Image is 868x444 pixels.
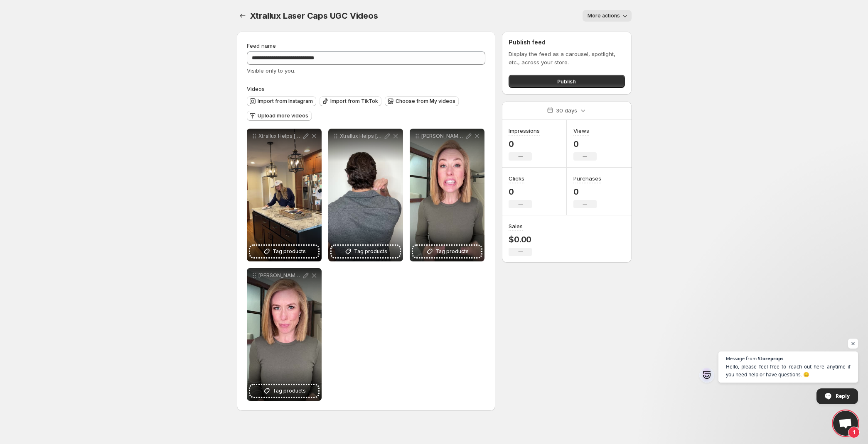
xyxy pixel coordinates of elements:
button: Tag products [332,246,400,257]
h3: Views [573,127,589,135]
p: Display the feed as a carousel, spotlight, etc., across your store. [509,50,625,66]
h3: Clicks [509,174,524,183]
button: Import from TikTok [320,96,381,106]
span: Message from [726,356,757,361]
h3: Impressions [509,127,540,135]
span: Tag products [354,247,387,256]
span: Import from TikTok [330,98,378,105]
span: 1 [848,427,860,438]
span: Upload more videos [258,112,308,119]
p: Xtrallux Helps [PERSON_NAME] to Be Proactive with Hair Loss [340,133,383,139]
div: [PERSON_NAME] Finds the Perfect Laser Cap with Xtrallux Turbo ProTag products [410,129,484,261]
span: Publish [557,77,576,85]
button: Choose from My videos [385,96,459,106]
span: Videos [247,85,265,92]
p: 0 [573,139,597,149]
span: Tag products [273,247,306,256]
button: Upload more videos [247,111,312,121]
p: 0 [573,187,601,197]
span: Visible only to you. [247,67,295,74]
button: Tag products [413,246,481,257]
button: More actions [583,10,632,22]
span: Tag products [435,247,469,256]
p: 0 [509,139,540,149]
span: Reply [836,389,850,403]
h2: Publish feed [509,38,625,46]
h3: Purchases [573,174,601,183]
span: Storeprops [758,356,783,361]
span: Feed name [247,42,276,49]
button: Import from Instagram [247,96,316,106]
div: Xtrallux Helps [PERSON_NAME] to Be Proactive with Hair LossTag products [328,129,403,261]
div: Xtrallux Helps [PERSON_NAME] a New Mom with Hair LossTag products [247,129,322,261]
p: [PERSON_NAME] Pics Xtrallux Turbo Pro for Hair Loss [258,272,302,279]
span: Import from Instagram [258,98,313,105]
span: Tag products [273,387,306,395]
button: Tag products [250,246,318,257]
button: Tag products [250,385,318,397]
span: Hello, please feel free to reach out here anytime if you need help or have questions. 😊 [726,363,851,378]
button: Publish [509,75,625,88]
span: Choose from My videos [396,98,455,105]
span: Xtrallux Laser Caps UGC Videos [250,11,378,21]
p: 30 days [556,106,577,115]
div: [PERSON_NAME] Pics Xtrallux Turbo Pro for Hair LossTag products [247,268,322,401]
h3: Sales [509,222,523,230]
p: $0.00 [509,234,532,244]
p: 0 [509,187,532,197]
a: Open chat [833,411,858,436]
button: Settings [237,10,248,22]
p: [PERSON_NAME] Finds the Perfect Laser Cap with Xtrallux Turbo Pro [421,133,465,139]
span: More actions [588,12,620,19]
p: Xtrallux Helps [PERSON_NAME] a New Mom with Hair Loss [258,133,302,139]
